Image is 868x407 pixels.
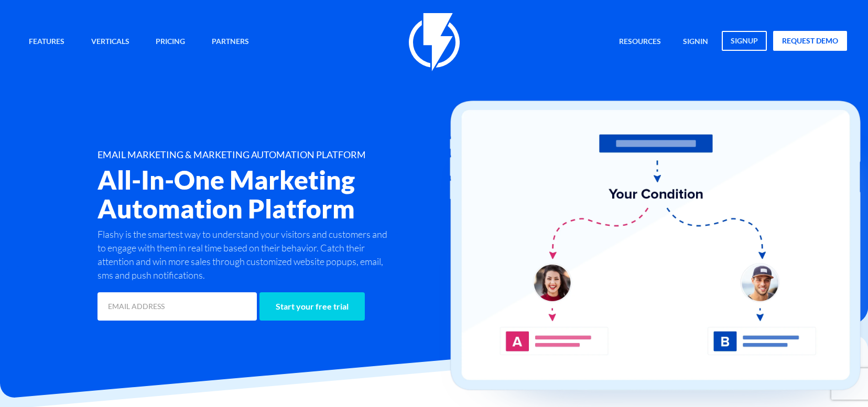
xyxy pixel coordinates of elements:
a: Resources [611,31,669,53]
h2: All-In-One Marketing Automation Platform [97,166,495,223]
a: Partners [204,31,257,53]
input: Start your free trial [259,292,365,321]
a: Features [21,31,72,53]
p: Flashy is the smartest way to understand your visitors and customers and to engage with them in r... [97,228,392,282]
a: signin [675,31,716,53]
input: EMAIL ADDRESS [97,292,256,321]
a: Verticals [83,31,137,53]
h1: EMAIL MARKETING & MARKETING AUTOMATION PLATFORM [97,150,495,160]
a: request demo [773,31,847,51]
a: Pricing [148,31,193,53]
a: signup [722,31,767,51]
